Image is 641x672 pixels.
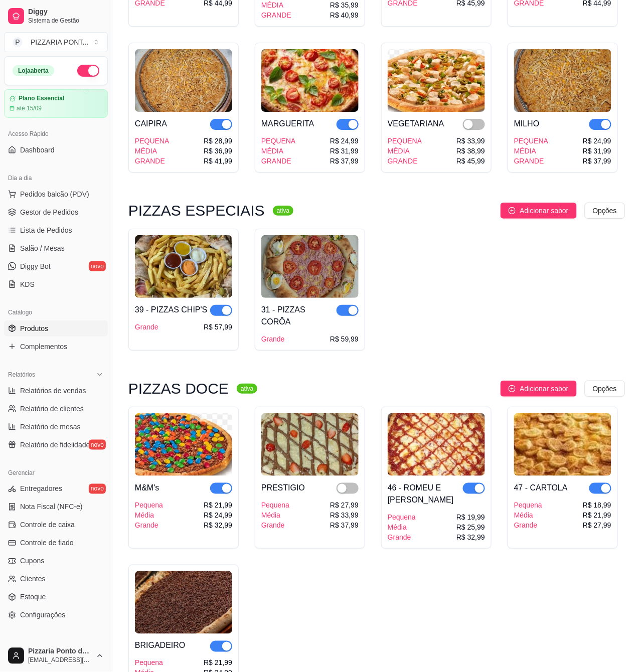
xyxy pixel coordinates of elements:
[4,126,108,142] div: Acesso Rápido
[8,371,35,379] span: Relatórios
[261,136,295,146] div: PEQUENA
[20,440,90,450] span: Relatório de fidelidade
[20,556,44,566] span: Cupons
[20,422,81,432] span: Relatório de mesas
[4,304,108,320] div: Catálogo
[509,207,516,214] span: plus-circle
[593,205,617,216] span: Opções
[20,279,35,289] span: KDS
[514,136,548,146] div: PEQUENA
[4,258,108,274] a: Diggy Botnovo
[456,156,485,166] div: R$ 45,99
[261,510,289,520] div: Média
[204,146,232,156] div: R$ 36,99
[4,276,108,292] a: KDS
[17,104,42,112] article: até 15/09
[135,482,159,494] div: M&M's
[388,482,463,506] div: 46 - ROMEU E [PERSON_NAME]
[135,146,169,156] div: MÉDIA
[4,142,108,158] a: Dashboard
[4,465,108,481] div: Gerenciar
[4,320,108,337] a: Produtos
[4,204,108,220] a: Gestor de Pedidos
[20,225,72,235] span: Lista de Pedidos
[20,404,84,414] span: Relatório de clientes
[77,65,99,77] button: Alterar Status
[4,499,108,515] a: Nota Fiscal (NFC-e)
[585,203,625,219] button: Opções
[388,413,485,476] img: product-image
[20,592,46,602] span: Estoque
[501,203,576,219] button: Adicionar sabor
[4,481,108,497] a: Entregadoresnovo
[509,385,516,392] span: plus-circle
[388,522,416,532] div: Média
[261,156,295,166] div: GRANDE
[261,10,295,20] div: GRANDE
[28,647,92,656] span: Pizzaria Ponto da Família
[4,401,108,417] a: Relatório de clientes
[20,574,46,584] span: Clientes
[585,381,625,397] button: Opções
[13,65,54,76] div: Loja aberta
[261,118,314,130] div: MARGUERITA
[520,383,568,394] span: Adicionar sabor
[261,235,359,298] img: product-image
[4,635,108,651] div: Diggy
[204,156,232,166] div: R$ 41,99
[514,49,611,112] img: product-image
[583,510,611,520] div: R$ 21,99
[330,510,359,520] div: R$ 33,99
[456,512,485,522] div: R$ 19,99
[4,607,108,623] a: Configurações
[28,17,104,25] span: Sistema de Gestão
[514,510,542,520] div: Média
[204,322,232,332] div: R$ 57,99
[273,206,293,216] sup: ativa
[20,189,89,199] span: Pedidos balcão (PDV)
[4,170,108,186] div: Dia a dia
[514,413,611,476] img: product-image
[330,520,359,530] div: R$ 37,99
[261,500,289,510] div: Pequena
[19,95,64,102] article: Plano Essencial
[4,339,108,355] a: Complementos
[520,205,568,216] span: Adicionar sabor
[135,571,232,634] img: product-image
[4,517,108,533] a: Controle de caixa
[20,323,48,333] span: Produtos
[330,334,359,344] div: R$ 59,99
[135,136,169,146] div: PEQUENA
[20,484,62,494] span: Entregadores
[20,610,65,620] span: Configurações
[514,156,548,166] div: GRANDE
[4,89,108,118] a: Plano Essencialaté 15/09
[456,146,485,156] div: R$ 38,99
[135,520,163,530] div: Grande
[128,383,229,395] h3: PIZZAS DOCE
[456,532,485,542] div: R$ 32,99
[135,49,232,112] img: product-image
[261,520,289,530] div: Grande
[456,522,485,532] div: R$ 25,99
[4,383,108,399] a: Relatórios de vendas
[135,235,232,298] img: product-image
[20,538,74,548] span: Controle de fiado
[261,304,337,328] div: 31 - PIZZAS CORÔA
[135,322,158,332] div: Grande
[4,535,108,551] a: Controle de fiado
[388,118,444,130] div: VEGETARIANA
[135,640,185,652] div: BRIGADEIRO
[20,520,75,530] span: Controle de caixa
[456,136,485,146] div: R$ 33,99
[4,4,108,28] a: DiggySistema de Gestão
[261,146,295,156] div: MÉDIA
[388,136,422,146] div: PEQUENA
[514,118,540,130] div: MILHO
[261,413,359,476] img: product-image
[13,37,23,47] span: P
[583,156,611,166] div: R$ 37,99
[330,500,359,510] div: R$ 27,99
[4,186,108,202] button: Pedidos balcão (PDV)
[514,520,542,530] div: Grande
